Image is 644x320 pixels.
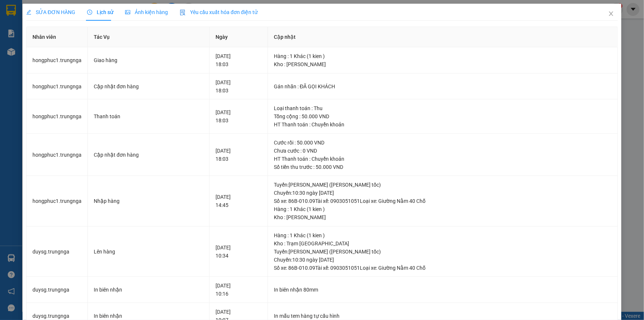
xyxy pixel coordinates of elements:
[274,52,612,60] div: Hàng : 1 Khác (1 kien )
[274,312,612,320] div: In mẫu tem hàng tự cấu hình
[274,139,612,147] div: Cước rồi : 50.000 VND
[27,47,88,74] td: hongphuc1.trungnga
[274,112,612,120] div: Tổng cộng : 50.000 VND
[274,82,612,91] div: Gán nhãn : ĐÃ GỌI KHÁCH
[210,27,268,47] th: Ngày
[274,120,612,129] div: HT Thanh toán : Chuyển khoản
[125,10,130,15] span: picture
[274,248,612,272] div: Tuyến : [PERSON_NAME] ([PERSON_NAME] tốc) Chuyến: 10:30 ngày [DATE] Số xe: 86B-010.09 Tài xế: 090...
[94,248,203,256] div: Lên hàng
[274,205,612,213] div: Hàng : 1 Khác (1 kien )
[180,10,186,16] img: icon
[216,52,262,68] div: [DATE] 18:03
[27,277,88,303] td: duysg.trungnga
[216,282,262,298] div: [DATE] 10:16
[94,112,203,120] div: Thanh toán
[601,4,621,24] button: Close
[268,27,618,47] th: Cập nhật
[94,56,203,64] div: Giao hàng
[94,312,203,320] div: In biên nhận
[274,60,612,68] div: Kho : [PERSON_NAME]
[26,10,31,15] span: edit
[608,11,614,17] span: close
[87,9,113,15] span: Lịch sử
[27,134,88,176] td: hongphuc1.trungnga
[94,82,203,91] div: Cập nhật đơn hàng
[94,151,203,159] div: Cập nhật đơn hàng
[216,244,262,260] div: [DATE] 10:34
[274,286,612,294] div: In biên nhận 80mm
[274,163,612,171] div: Số tiền thu trước : 50.000 VND
[274,213,612,221] div: Kho : [PERSON_NAME]
[274,239,612,248] div: Kho : Trạm [GEOGRAPHIC_DATA]
[216,147,262,163] div: [DATE] 18:03
[274,181,612,205] div: Tuyến : [PERSON_NAME] ([PERSON_NAME] tốc) Chuyến: 10:30 ngày [DATE] Số xe: 86B-010.09 Tài xế: 090...
[27,227,88,277] td: duysg.trungnga
[216,78,262,95] div: [DATE] 18:03
[94,286,203,294] div: In biên nhận
[26,9,75,15] span: SỬA ĐƠN HÀNG
[27,176,88,227] td: hongphuc1.trungnga
[94,197,203,205] div: Nhập hàng
[274,155,612,163] div: HT Thanh toán : Chuyển khoản
[27,27,88,47] th: Nhân viên
[87,10,92,15] span: clock-circle
[27,99,88,134] td: hongphuc1.trungnga
[180,9,258,15] span: Yêu cầu xuất hóa đơn điện tử
[274,231,612,239] div: Hàng : 1 Khác (1 kien )
[274,147,612,155] div: Chưa cước : 0 VND
[27,74,88,100] td: hongphuc1.trungnga
[274,104,612,112] div: Loại thanh toán : Thu
[88,27,210,47] th: Tác Vụ
[216,193,262,209] div: [DATE] 14:45
[125,9,168,15] span: Ảnh kiện hàng
[216,108,262,125] div: [DATE] 18:03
